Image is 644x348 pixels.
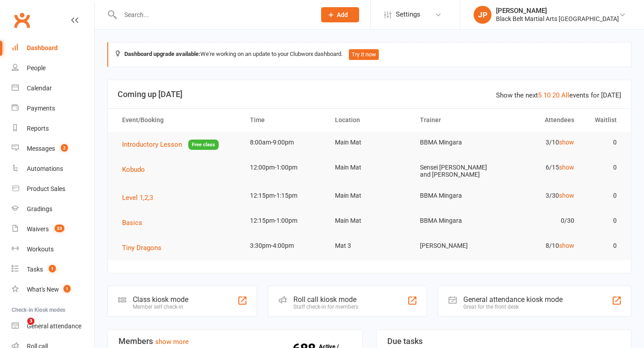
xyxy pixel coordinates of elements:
a: Payments [12,98,94,119]
a: Messages 2 [12,139,94,159]
span: 2 [61,144,68,152]
td: Main Mat [327,157,412,178]
td: BBMA Mingara [412,185,497,206]
a: Reports [12,119,94,139]
span: 3 [27,318,34,325]
span: 1 [64,285,71,293]
td: 3:30pm-4:00pm [242,235,327,256]
div: Dashboard [27,44,58,51]
th: Trainer [412,109,497,132]
a: What's New1 [12,280,94,300]
td: Main Mat [327,185,412,206]
td: 0 [582,210,625,231]
td: 3/10 [497,132,582,153]
iframe: Intercom live chat [9,318,30,339]
a: show [559,139,574,146]
div: JP [474,6,491,24]
span: Basics [122,219,142,227]
div: Tasks [27,266,43,273]
div: Calendar [27,85,52,92]
td: Mat 3 [327,235,412,256]
th: Event/Booking [114,109,242,132]
div: Workouts [27,246,54,253]
div: Reports [27,125,49,132]
button: Try it now [349,49,379,60]
strong: Dashboard upgrade available: [124,51,200,57]
span: Introductory Lesson [122,140,182,149]
div: Gradings [27,205,52,212]
span: Add [337,11,348,18]
div: [PERSON_NAME] [496,7,619,15]
a: Automations [12,159,94,179]
a: People [12,58,94,78]
span: Free class [188,140,219,150]
td: 8:00am-9:00pm [242,132,327,153]
div: Show the next events for [DATE] [496,90,621,101]
a: 10 [543,91,551,99]
a: show [559,192,574,199]
td: 3/30 [497,185,582,206]
a: All [561,91,569,99]
div: Class kiosk mode [133,295,188,304]
div: General attendance kiosk mode [463,295,563,304]
span: Level 1,2,3 [122,194,153,202]
th: Time [242,109,327,132]
a: 20 [552,91,559,99]
td: 0 [582,132,625,153]
td: Main Mat [327,132,412,153]
a: Tasks 1 [12,259,94,280]
a: Clubworx [11,9,33,31]
th: Waitlist [582,109,625,132]
td: 0 [582,235,625,256]
div: Automations [27,165,63,172]
div: Black Belt Martial Arts [GEOGRAPHIC_DATA] [496,15,619,23]
div: Roll call kiosk mode [293,295,358,304]
h3: Members [119,337,352,346]
div: Payments [27,105,55,112]
td: 12:15pm-1:00pm [242,210,327,231]
h3: Coming up [DATE] [118,90,621,99]
div: Member self check-in [133,304,188,310]
input: Search... [118,8,309,21]
td: 0 [582,185,625,206]
td: 6/15 [497,157,582,178]
th: Attendees [497,109,582,132]
span: 33 [55,225,64,232]
div: Staff check-in for members [293,304,358,310]
button: Tiny Dragons [122,242,168,253]
div: Waivers [27,225,49,233]
a: show [559,164,574,171]
a: Workouts [12,239,94,259]
div: What's New [27,286,59,293]
div: Messages [27,145,55,152]
a: 5 [538,91,542,99]
span: Settings [396,4,420,25]
button: Kobudo [122,164,151,175]
td: BBMA Mingara [412,132,497,153]
td: 12:00pm-1:00pm [242,157,327,178]
td: [PERSON_NAME] [412,235,497,256]
div: We're working on an update to your Clubworx dashboard. [107,42,631,67]
span: 1 [49,265,56,272]
a: General attendance kiosk mode [12,316,94,336]
th: Location [327,109,412,132]
div: Great for the front desk [463,304,563,310]
div: Product Sales [27,185,65,192]
a: Product Sales [12,179,94,199]
td: BBMA Mingara [412,210,497,231]
a: show more [155,338,189,346]
a: show [559,242,574,249]
button: Basics [122,217,148,228]
button: Add [321,7,359,22]
td: Main Mat [327,210,412,231]
td: 0/30 [497,210,582,231]
button: Introductory LessonFree class [122,139,219,150]
a: Waivers 33 [12,219,94,239]
td: 8/10 [497,235,582,256]
span: Tiny Dragons [122,244,161,252]
td: 0 [582,157,625,178]
h3: Due tasks [387,337,620,346]
div: People [27,64,46,72]
td: 12:15pm-1:15pm [242,185,327,206]
a: Calendar [12,78,94,98]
